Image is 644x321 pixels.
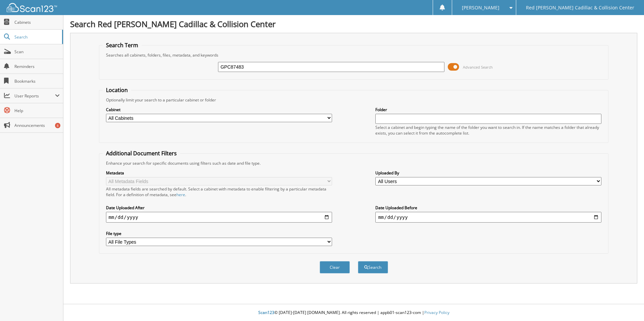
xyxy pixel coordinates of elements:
[103,160,605,166] div: Enhance your search for specific documents using filters such as date and file type.
[14,19,60,25] span: Cabinets
[106,170,332,176] label: Metadata
[258,310,274,315] span: Scan123
[375,125,601,136] div: Select a cabinet and begin typing the name of the folder you want to search in. If the name match...
[526,6,634,10] span: Red [PERSON_NAME] Cadillac & Collision Center
[106,107,332,112] label: Cabinet
[320,261,350,273] button: Clear
[55,123,60,128] div: 8
[375,107,601,112] label: Folder
[358,261,388,273] button: Search
[7,3,57,12] img: scan123-logo-white.svg
[14,34,59,40] span: Search
[176,192,185,197] a: here
[63,305,644,321] div: © [DATE]-[DATE] [DOMAIN_NAME]. All rights reserved | appb01-scan123-com |
[463,65,493,70] span: Advanced Search
[14,64,60,69] span: Reminders
[375,212,601,223] input: end
[14,49,60,55] span: Scan
[103,97,605,103] div: Optionally limit your search to a particular cabinet or folder
[106,231,332,236] label: File type
[106,212,332,223] input: start
[14,78,60,84] span: Bookmarks
[14,108,60,113] span: Help
[103,86,131,94] legend: Location
[103,150,180,157] legend: Additional Document Filters
[462,6,499,10] span: [PERSON_NAME]
[70,18,637,29] h1: Search Red [PERSON_NAME] Cadillac & Collision Center
[106,205,332,211] label: Date Uploaded After
[106,186,332,197] div: All metadata fields are searched by default. Select a cabinet with metadata to enable filtering b...
[103,42,142,49] legend: Search Term
[103,52,605,58] div: Searches all cabinets, folders, files, metadata, and keywords
[14,93,55,99] span: User Reports
[375,170,601,176] label: Uploaded By
[424,310,449,315] a: Privacy Policy
[14,123,60,128] span: Announcements
[375,205,601,211] label: Date Uploaded Before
